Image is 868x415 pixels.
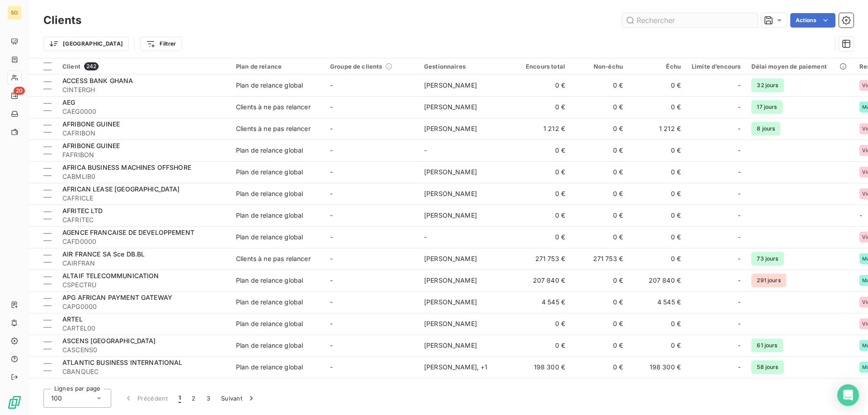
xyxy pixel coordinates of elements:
span: CAFRITEC [62,215,225,224]
span: 32 jours [751,79,783,92]
td: 0 € [571,75,628,96]
td: 0 € [571,378,628,400]
span: 61 jours [751,339,783,352]
td: 0 € [571,313,628,335]
td: 0 € [571,356,628,378]
td: 0 € [628,140,686,161]
td: 0 € [628,335,686,356]
span: - [330,255,333,262]
td: 0 € [571,291,628,313]
span: 100 [51,394,62,403]
span: ATLANTIC BUSINESS INTERNATIONAL [62,359,183,366]
td: 42 272 € [628,378,686,400]
span: - [859,211,862,219]
span: CINTERGH [62,85,225,94]
button: 1 [173,389,186,408]
span: - [330,103,333,111]
span: - [330,341,333,349]
span: ATTIJARIWAFA BANK EGYPT [62,380,152,388]
span: ALTAIF TELECOMMUNICATION [62,272,159,280]
span: ARTEL [62,315,83,323]
td: 0 € [628,75,686,96]
td: 271 753 € [571,248,628,270]
span: - [330,168,333,176]
div: Plan de relance global [236,276,303,285]
span: CAFRICLE [62,194,225,203]
span: APG AFRICAN PAYMENT GATEWAY [62,294,172,301]
span: - [738,233,741,242]
div: Gestionnaires [424,63,507,70]
td: 0 € [571,205,628,226]
td: 0 € [513,140,571,161]
td: 207 840 € [628,270,686,291]
span: 1 [179,394,181,403]
span: - [738,189,741,198]
span: CAIRFRAN [62,259,225,268]
td: 198 300 € [628,356,686,378]
td: 0 € [513,313,571,335]
div: Plan de relance global [236,298,303,307]
span: [PERSON_NAME] [424,341,477,349]
td: 0 € [513,183,571,205]
td: 0 € [513,75,571,96]
td: 0 € [628,161,686,183]
span: 17 jours [751,100,782,114]
button: Filtrer [140,37,182,51]
span: CAFD0000 [62,237,225,246]
div: Délai moyen de paiement [751,63,848,70]
span: 291 jours [751,274,786,287]
span: ASCENS [GEOGRAPHIC_DATA] [62,337,156,345]
div: Plan de relance global [236,81,303,90]
span: CAFRIBON [62,129,225,138]
td: 271 753 € [513,248,571,270]
button: 3 [201,389,216,408]
td: 0 € [571,118,628,140]
span: - [330,125,333,132]
span: [PERSON_NAME] [424,190,477,197]
span: - [330,81,333,89]
span: CARTEL00 [62,324,225,333]
button: [GEOGRAPHIC_DATA] [43,37,129,51]
td: 0 € [513,205,571,226]
span: CBANQUEC [62,367,225,376]
div: Limite d’encours [692,63,741,70]
span: AGENCE FRANCAISE DE DEVELOPPEMENT [62,228,194,236]
td: 4 545 € [628,291,686,313]
span: - [738,341,741,350]
span: CAPG0000 [62,302,225,311]
div: Plan de relance global [236,341,303,350]
td: 0 € [513,96,571,118]
span: [PERSON_NAME] [424,81,477,89]
td: 0 € [571,270,628,291]
span: CASCENS0 [62,345,225,354]
span: - [330,211,333,219]
img: Logo LeanPay [7,395,22,410]
span: - [424,233,427,241]
span: 8 jours [751,122,780,135]
span: [PERSON_NAME] [424,276,477,284]
td: 42 272 € [513,378,571,400]
span: [PERSON_NAME] [424,298,477,306]
div: Clients à ne pas relancer [236,124,311,133]
span: [PERSON_NAME] [424,125,477,132]
div: Non-échu [576,63,623,70]
span: CAEG0000 [62,107,225,116]
span: - [738,363,741,372]
span: - [330,363,333,371]
div: Plan de relance [236,63,319,70]
div: Open Intercom Messenger [837,384,859,406]
span: AFRICA BUSINESS MACHINES OFFSHORE [62,163,191,171]
td: 0 € [513,226,571,248]
td: 0 € [628,183,686,205]
div: Clients à ne pas relancer [236,103,311,112]
td: 0 € [571,183,628,205]
span: [PERSON_NAME] [424,211,477,219]
span: Groupe de clients [330,63,382,70]
td: 1 212 € [628,118,686,140]
span: 242 [84,62,99,70]
span: - [330,298,333,306]
span: 20 [14,87,25,95]
button: Précédent [118,389,173,408]
div: Plan de relance global [236,319,303,328]
div: SO [7,5,22,20]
